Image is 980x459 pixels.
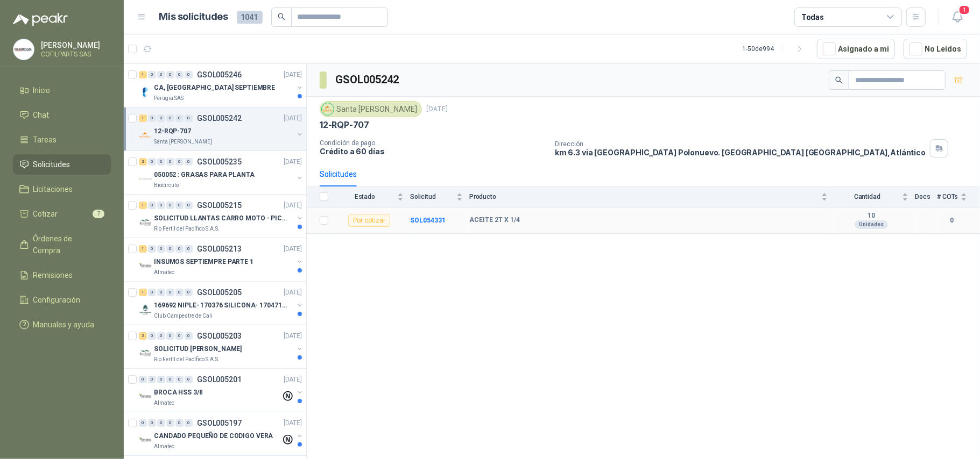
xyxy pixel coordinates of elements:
p: CANDADO PEQUEÑO DE CODIGO VERA [154,431,273,441]
div: 0 [166,245,174,253]
img: Company Logo [139,85,152,98]
img: Company Logo [139,390,152,403]
div: 1 [139,202,147,209]
p: Almatec [154,399,174,407]
p: Rio Fertil del Pacífico S.A.S. [154,355,220,364]
a: SOL054331 [410,217,446,224]
span: Producto [469,193,819,200]
div: 0 [175,332,184,340]
span: Cotizar [33,208,58,220]
div: 1 - 50 de 994 [742,40,808,58]
div: 0 [185,376,193,383]
button: 1 [948,8,967,27]
div: 0 [148,158,156,166]
span: Licitaciones [33,183,73,195]
div: 0 [166,332,174,340]
b: 0 [937,216,967,226]
div: 0 [185,158,193,166]
button: No Leídos [904,39,967,59]
span: Inicio [33,84,51,96]
p: 169692 NIPLE- 170376 SILICONA- 170471 VALVULA REG [154,300,288,311]
span: Chat [33,109,50,121]
p: km 6.3 via [GEOGRAPHIC_DATA] Polonuevo. [GEOGRAPHIC_DATA] [GEOGRAPHIC_DATA] , Atlántico [555,148,926,157]
div: 1 [139,71,147,78]
div: 0 [185,245,193,253]
h1: Mis solicitudes [159,9,228,25]
span: search [835,76,843,84]
p: [DATE] [284,244,302,254]
img: Company Logo [139,129,152,142]
a: 1 0 0 0 0 0 GSOL005205[DATE] Company Logo169692 NIPLE- 170376 SILICONA- 170471 VALVULA REGClub Ca... [139,286,304,320]
span: Remisiones [33,269,73,281]
div: 0 [185,71,193,78]
p: Perugia SAS [154,94,184,103]
p: Biocirculo [154,181,179,190]
div: 0 [166,202,174,209]
img: Logo peakr [13,13,68,26]
span: Órdenes de Compra [33,233,101,256]
img: Company Logo [139,216,152,229]
div: 1 [139,245,147,253]
div: 0 [175,158,184,166]
p: COFILPARTS SAS [41,51,108,58]
p: GSOL005203 [197,332,242,340]
h3: GSOL005242 [335,71,400,88]
div: 0 [175,376,184,383]
div: 0 [185,202,193,209]
div: 0 [175,245,184,253]
p: Dirección [555,140,926,148]
div: 0 [157,376,165,383]
b: ACEITE 2T X 1/4 [469,216,520,225]
a: Licitaciones [13,179,111,199]
th: Solicitud [410,187,469,207]
span: 7 [93,210,104,218]
a: Chat [13,105,111,125]
p: [DATE] [284,157,302,167]
th: Estado [335,187,410,207]
p: Club Campestre de Cali [154,312,213,320]
p: Almatec [154,268,174,277]
p: Almatec [154,442,174,451]
p: GSOL005197 [197,419,242,427]
p: [DATE] [284,70,302,80]
div: 0 [166,376,174,383]
div: 0 [157,114,165,122]
p: GSOL005235 [197,158,242,166]
a: Remisiones [13,265,111,285]
div: 0 [175,419,184,427]
div: 0 [157,202,165,209]
a: 0 0 0 0 0 0 GSOL005197[DATE] Company LogoCANDADO PEQUEÑO DE CODIGO VERAAlmatec [139,417,304,451]
p: 12-RQP-707 [320,119,369,131]
div: 0 [139,419,147,427]
span: # COTs [937,193,958,200]
p: [DATE] [284,113,302,124]
span: Manuales y ayuda [33,319,95,331]
p: GSOL005246 [197,71,242,78]
p: Crédito a 60 días [320,147,546,156]
p: GSOL005213 [197,245,242,253]
div: 0 [185,289,193,296]
div: 0 [185,332,193,340]
p: [DATE] [284,375,302,385]
img: Company Logo [139,434,152,447]
p: [DATE] [284,200,302,211]
div: 0 [185,419,193,427]
div: 0 [175,289,184,296]
p: 050052 : GRASAS PARA PLANTA [154,170,255,180]
div: 0 [148,332,156,340]
p: SOLICITUD [PERSON_NAME] [154,344,242,354]
a: Solicitudes [13,154,111,175]
div: 1 [139,289,147,296]
p: [PERSON_NAME] [41,41,108,49]
img: Company Logo [13,39,34,60]
img: Company Logo [139,347,152,360]
p: [DATE] [426,104,448,114]
div: 0 [148,245,156,253]
p: GSOL005205 [197,289,242,296]
img: Company Logo [139,173,152,185]
a: Tareas [13,130,111,150]
div: 0 [148,71,156,78]
div: Solicitudes [320,168,357,180]
img: Company Logo [322,103,334,115]
p: INSUMOS SEPTIEMPRE PARTE 1 [154,257,253,267]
